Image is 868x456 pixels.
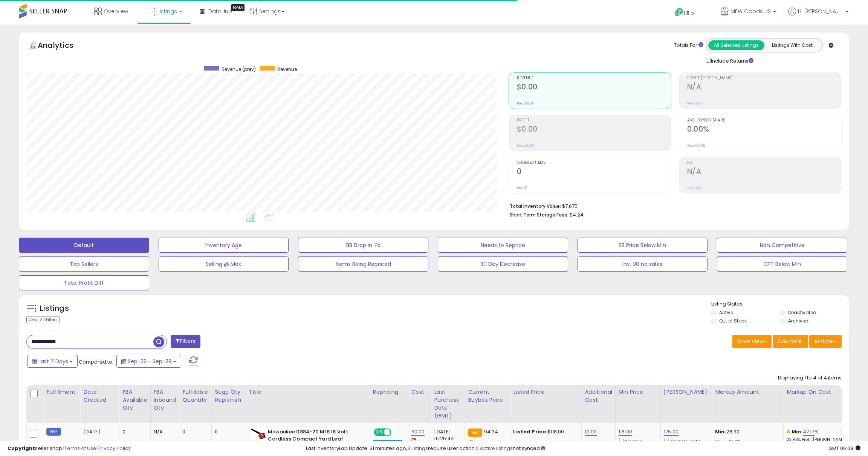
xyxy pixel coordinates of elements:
div: Repricing [373,388,405,396]
div: $118.00 [513,428,576,435]
label: Archived [788,318,808,324]
button: Inventory Age [159,238,289,253]
span: 94.34 [484,428,498,435]
div: seller snap | | [8,445,131,452]
h2: $0.00 [517,125,671,135]
a: Terms of Use [64,445,96,452]
button: BB Drop in 7d [298,238,428,253]
th: Please note that this number is a calculation based on your required days of coverage and your ve... [212,385,246,423]
span: Last 7 Days [38,358,68,365]
a: Hi [PERSON_NAME] [788,8,848,25]
a: 3 listings [407,445,428,452]
div: 0 [215,428,240,435]
label: Out of Stock [719,318,747,324]
div: [PERSON_NAME] [664,388,709,396]
span: MFW Goods US [730,8,771,15]
h2: $0.00 [517,83,671,93]
small: Prev: 0 [517,186,527,190]
span: Columns [778,338,801,345]
label: Deactivated [788,309,816,316]
a: 60.00 [411,428,425,436]
th: The percentage added to the cost of goods (COGS) that forms the calculator for Min & Max prices. [784,385,855,423]
div: Title [249,388,367,396]
span: Listings [157,8,177,15]
div: 0 [182,428,206,435]
span: Ordered Items [517,161,671,165]
p: 28.30 [715,428,778,435]
div: [DATE] [83,428,113,435]
i: Get Help [674,8,684,17]
button: Listings With Cost [764,40,820,50]
b: Listed Price: [513,428,547,435]
button: Sep-22 - Sep-28 [116,355,181,368]
span: Help [684,10,694,16]
div: Fulfillment [46,388,77,396]
button: All Selected Listings [708,40,764,50]
h5: Listings [40,303,69,314]
a: Help [669,2,709,25]
a: 12.00 [585,428,597,436]
button: Actions [809,335,842,348]
div: Current Buybox Price [468,388,507,404]
span: $4.24 [570,211,584,218]
div: Include Returns [700,56,763,65]
div: N/A [154,428,174,435]
span: DataHub [208,8,232,15]
div: Totals For [674,42,703,49]
span: Avg. Buybox Share [687,118,841,123]
button: Selling @ Max [159,256,289,272]
button: 30 Day Decrease [438,256,568,272]
p: Listing States: [711,301,850,308]
span: Revenue [517,76,671,80]
b: Min: [792,428,803,435]
div: Displaying 1 to 4 of 4 items [778,375,842,382]
a: 118.00 [619,428,632,436]
b: Total Inventory Value: [510,203,561,209]
div: FBA inbound Qty [154,388,176,412]
div: Markup on Cost [787,388,852,396]
h2: 0.00% [687,125,841,135]
span: OFF [390,429,402,436]
li: $7,675 [510,201,836,210]
small: Prev: $0.00 [517,143,535,148]
div: Clear All Filters [26,316,60,323]
div: 0 [122,428,144,435]
span: 2025-10-7 06:09 GMT [828,445,860,452]
button: CPT Below Min [717,256,847,272]
a: Privacy Policy [98,445,131,452]
button: Columns [773,335,808,348]
button: Last 7 Days [27,355,78,368]
button: Total Profit Diff [19,275,149,290]
small: Prev: 0.00% [687,143,705,148]
div: Additional Cost [585,388,612,404]
strong: Min: [715,428,726,435]
b: Milwaukee 0884-20 M18 18 Volt Cordless Compact Yard Leaf Blower Sale [268,428,359,451]
div: Markup Amount [715,388,780,396]
span: Profit [PERSON_NAME] [687,76,841,80]
h5: Analytics [38,40,88,52]
a: 47.17 [803,428,815,436]
div: Min Price [619,388,657,396]
button: Save View [732,335,772,348]
img: 31ZheDGgzNS._SL40_.jpg [251,428,266,439]
button: Needs to Reprice [438,238,568,253]
span: Sep-22 - Sep-28 [128,358,172,365]
a: 2 active listings [476,445,513,452]
button: Top Sellers [19,256,149,272]
h2: 0 [517,167,671,177]
div: FBA Available Qty [122,388,147,412]
span: ROI [687,161,841,165]
div: Sugg Qty Replenish [215,388,243,404]
span: Revenue [277,66,297,72]
button: Non Competitive [717,238,847,253]
small: FBA [468,428,482,437]
span: Compared to: [79,358,113,365]
b: Short Term Storage Fees: [510,212,568,218]
div: Cost [411,388,428,396]
div: Tooltip anchor [231,4,245,11]
a: 175.00 [664,428,679,436]
h2: N/A [687,167,841,177]
h2: N/A [687,83,841,93]
small: FBM [46,428,61,436]
span: Revenue (prev) [222,66,256,72]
